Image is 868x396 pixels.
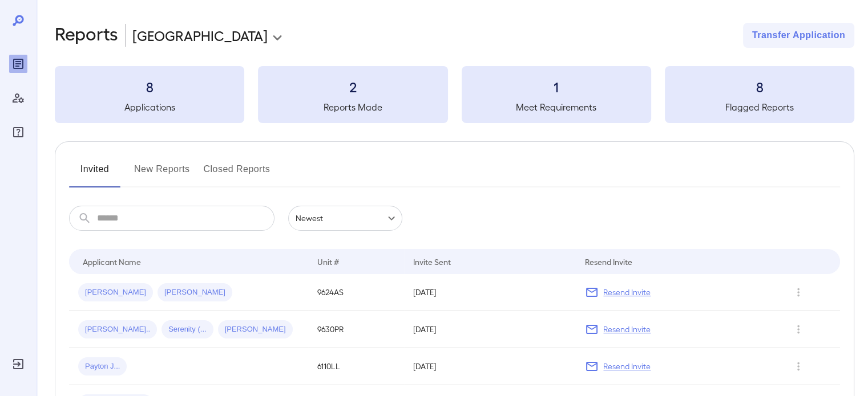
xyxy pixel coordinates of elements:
[665,77,854,96] h3: 8
[218,324,293,335] span: [PERSON_NAME]
[9,55,27,73] div: Reports
[404,274,576,311] td: [DATE]
[55,100,244,114] h5: Applications
[162,324,213,335] span: Serenity (...
[789,357,808,375] button: Row Actions
[665,100,854,114] h5: Flagged Reports
[9,123,27,141] div: FAQ
[55,66,854,123] summary: 8Applications2Reports Made1Meet Requirements8Flagged Reports
[743,23,854,48] button: Transfer Application
[258,100,447,114] h5: Reports Made
[55,23,118,48] h2: Reports
[462,100,651,114] h5: Meet Requirements
[158,287,232,298] span: [PERSON_NAME]
[204,160,271,187] button: Closed Reports
[83,255,141,268] div: Applicant Name
[585,255,632,268] div: Resend Invite
[258,77,447,96] h3: 2
[78,287,153,298] span: [PERSON_NAME]
[603,361,651,372] p: Resend Invite
[78,361,127,372] span: Payton J...
[134,160,190,187] button: New Reports
[603,324,651,335] p: Resend Invite
[78,324,157,335] span: [PERSON_NAME]..
[462,77,651,96] h3: 1
[404,348,576,385] td: [DATE]
[288,206,402,231] div: Newest
[132,26,268,44] p: [GEOGRAPHIC_DATA]
[404,311,576,348] td: [DATE]
[413,255,451,268] div: Invite Sent
[308,311,404,348] td: 9630PR
[317,255,339,268] div: Unit #
[9,89,27,107] div: Manage Users
[69,160,120,187] button: Invited
[789,320,808,338] button: Row Actions
[308,274,404,311] td: 9624AS
[9,355,27,373] div: Log Out
[308,348,404,385] td: 6110LL
[603,287,651,298] p: Resend Invite
[789,283,808,301] button: Row Actions
[55,77,244,96] h3: 8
